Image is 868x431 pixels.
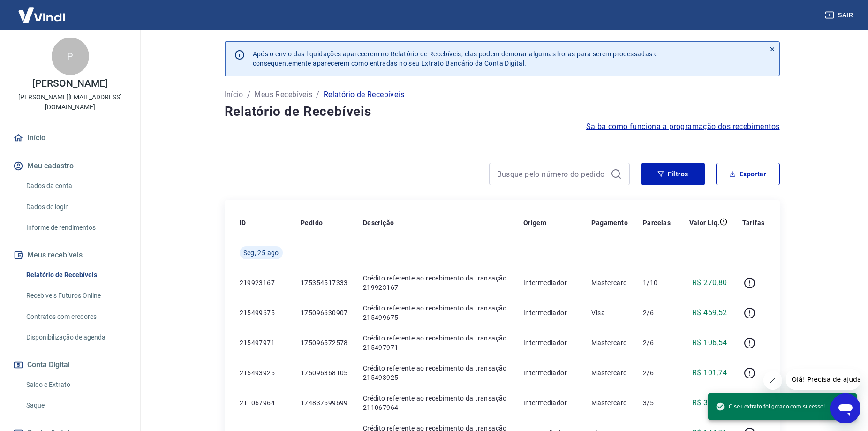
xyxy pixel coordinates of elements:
p: Valor Líq. [689,218,720,227]
p: Intermediador [523,278,577,287]
p: / [247,89,250,100]
button: Exportar [716,163,780,185]
button: Conta Digital [11,355,129,375]
p: Origem [523,218,546,227]
p: 175096368105 [301,368,348,378]
button: Sair [823,7,857,24]
p: ID [240,218,246,227]
p: 2/6 [643,308,671,318]
p: 174837599699 [301,398,348,408]
p: Mastercard [591,278,628,287]
a: Dados de login [23,197,129,217]
p: Mastercard [591,368,628,378]
a: Meus Recebíveis [254,89,312,100]
p: 215493925 [240,368,286,378]
p: R$ 325,23 [692,397,727,408]
p: 175096572578 [301,338,348,348]
p: Mastercard [591,338,628,348]
p: 2/6 [643,368,671,378]
a: Saldo e Extrato [23,375,129,394]
span: Olá! Precisa de ajuda? [6,7,79,14]
p: 219923167 [240,278,286,287]
a: Dados da conta [23,176,129,196]
button: Meu cadastro [11,156,129,176]
p: / [316,89,319,100]
p: Intermediador [523,338,577,348]
p: Pagamento [591,218,628,227]
button: Filtros [641,163,705,185]
p: 175354517333 [301,278,348,287]
div: P [52,38,89,75]
p: Pedido [301,218,323,227]
p: Crédito referente ao recebimento da transação 215499675 [363,303,508,322]
p: [PERSON_NAME][EMAIL_ADDRESS][DOMAIN_NAME] [8,92,133,112]
p: 2/6 [643,338,671,348]
p: Intermediador [523,398,577,408]
p: R$ 270,80 [692,277,727,288]
a: Início [225,89,243,100]
p: Parcelas [643,218,671,227]
p: Crédito referente ao recebimento da transação 219923167 [363,273,508,292]
span: Seg, 25 ago [243,248,279,257]
a: Saque [23,396,129,415]
a: Informe de rendimentos [23,218,129,237]
p: 3/5 [643,398,671,408]
p: 215499675 [240,308,286,318]
a: Início [11,128,129,148]
a: Saiba como funciona a programação dos recebimentos [586,121,780,132]
p: R$ 101,74 [692,367,727,378]
p: Visa [591,308,628,318]
p: Mastercard [591,398,628,408]
p: Crédito referente ao recebimento da transação 215497971 [363,333,508,352]
p: Tarifas [742,218,765,227]
p: Crédito referente ao recebimento da transação 211067964 [363,393,508,412]
img: Vindi [11,0,72,29]
a: Contratos com credores [23,307,129,326]
p: 175096630907 [301,308,348,318]
p: R$ 469,52 [692,307,727,318]
p: Após o envio das liquidações aparecerem no Relatório de Recebíveis, elas podem demorar algumas ho... [253,49,658,68]
button: Meus recebíveis [11,245,129,265]
iframe: Botão para abrir a janela de mensagens [830,393,860,423]
input: Busque pelo número do pedido [497,167,607,181]
a: Disponibilização de agenda [23,328,129,347]
p: 215497971 [240,338,286,348]
p: Relatório de Recebíveis [324,89,404,100]
iframe: Mensagem da empresa [786,369,860,390]
iframe: Fechar mensagem [763,371,782,390]
h4: Relatório de Recebíveis [225,102,780,121]
p: Crédito referente ao recebimento da transação 215493925 [363,363,508,382]
p: [PERSON_NAME] [32,79,107,89]
span: O seu extrato foi gerado com sucesso! [716,402,825,411]
a: Relatório de Recebíveis [23,265,129,285]
p: Intermediador [523,368,577,378]
a: Recebíveis Futuros Online [23,286,129,305]
p: Descrição [363,218,394,227]
p: Intermediador [523,308,577,318]
p: 211067964 [240,398,286,408]
p: 1/10 [643,278,671,287]
p: R$ 106,54 [692,337,727,348]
